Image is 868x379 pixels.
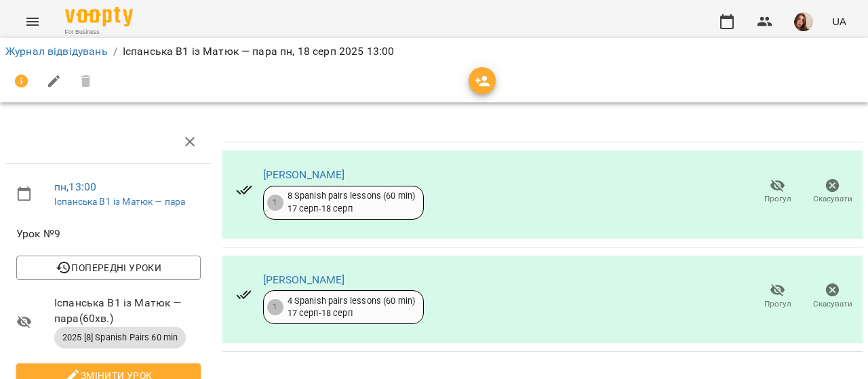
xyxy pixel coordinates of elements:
[794,12,813,31] img: 6cd80b088ed49068c990d7a30548842a.jpg
[263,168,345,181] a: [PERSON_NAME]
[805,173,860,211] button: Скасувати
[54,180,96,193] a: пн , 13:00
[832,14,846,28] span: UA
[263,273,345,286] a: [PERSON_NAME]
[764,298,791,310] span: Прогул
[827,9,852,34] button: UA
[16,256,201,280] button: Попередні уроки
[54,196,185,207] a: Іспанська В1 із Матюк — пара
[764,193,791,205] span: Прогул
[750,277,805,315] button: Прогул
[288,190,416,215] div: 8 Spanish pairs lessons (60 min) 17 серп - 18 серп
[750,173,805,211] button: Прогул
[54,332,186,344] span: 2025 [8] Spanish Pairs 60 min
[813,298,852,310] span: Скасувати
[27,260,190,276] span: Попередні уроки
[813,193,852,205] span: Скасувати
[16,226,201,242] span: Урок №9
[123,43,395,60] p: Іспанська В1 із Матюк — пара пн, 18 серп 2025 13:00
[267,299,283,315] div: 1
[805,277,860,315] button: Скасувати
[113,43,117,60] li: /
[16,5,49,38] button: Menu
[65,7,133,26] img: Voopty Logo
[54,295,201,327] span: Іспанська В1 із Матюк — пара ( 60 хв. )
[5,43,863,60] nav: breadcrumb
[65,28,133,37] span: For Business
[288,295,416,320] div: 4 Spanish pairs lessons (60 min) 17 серп - 18 серп
[267,195,283,211] div: 1
[5,45,108,58] a: Журнал відвідувань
